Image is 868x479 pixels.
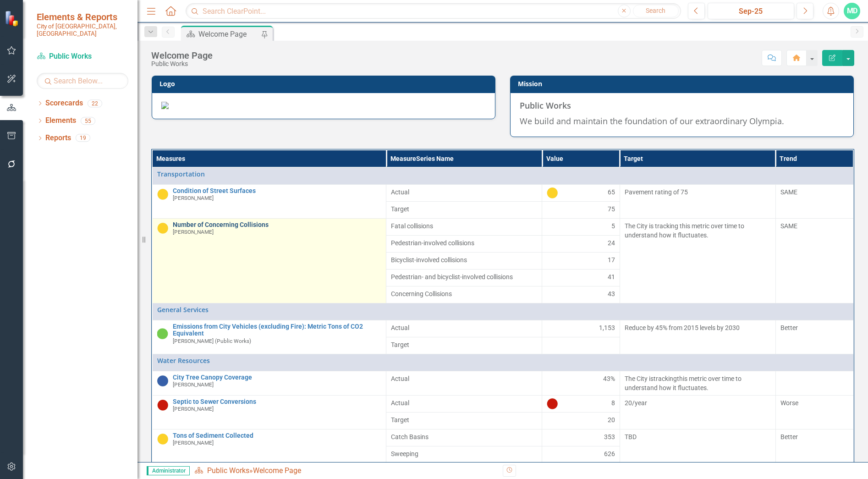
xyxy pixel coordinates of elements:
[520,116,784,127] span: We build and maintain the foundation of our extraordinary Olympia.
[152,303,853,320] td: Double-Click to Edit Right Click for Context Menu
[620,395,775,429] td: Double-Click to Edit
[173,406,214,412] small: [PERSON_NAME]
[45,98,83,109] a: Scorecards
[625,221,771,240] p: The City is tracking this metric over time to understand how it fluctuates.
[391,204,537,214] span: Target
[157,223,168,234] img: Caution
[157,328,168,339] img: On Track
[646,7,665,14] span: Search
[157,171,849,177] a: Transportation
[542,218,620,235] td: Double-Click to Edit
[775,218,853,303] td: Double-Click to Edit
[520,100,571,111] strong: Public Works
[37,73,128,89] input: Search Below...
[173,221,382,228] a: Number of Concerning Collisions
[386,371,542,395] td: Double-Click to Edit
[157,306,849,313] a: General Services
[173,323,382,337] a: Emissions from City Vehicles (excluding Fire): Metric Tons of CO2 Equivalent
[625,433,637,440] span: TBD
[604,432,615,441] span: 353
[391,432,537,441] span: Catch Basins
[37,22,128,38] small: City of [GEOGRAPHIC_DATA], [GEOGRAPHIC_DATA]
[386,395,542,412] td: Double-Click to Edit
[547,187,558,198] img: Caution
[542,429,620,446] td: Double-Click to Edit
[391,398,537,407] span: Actual
[608,272,615,281] span: 41
[620,371,775,395] td: Double-Click to Edit
[391,221,537,231] span: Fatal collisions
[391,255,537,264] span: Bicyclist-involved collisions
[608,415,615,424] span: 20
[542,412,620,429] td: Double-Click to Edit
[599,323,615,332] span: 1,153
[780,188,797,196] span: SAME
[542,235,620,252] td: Double-Click to Edit
[157,375,168,386] img: Tracking
[780,324,798,331] span: Better
[37,51,128,62] a: Public Works
[391,272,537,281] span: Pedestrian- and bicyclist-involved collisions
[37,11,128,22] span: Elements & Reports
[386,337,542,354] td: Double-Click to Edit
[542,395,620,412] td: Double-Click to Edit
[775,395,853,429] td: Double-Click to Edit
[780,433,798,440] span: Better
[391,340,537,349] span: Target
[152,320,386,354] td: Double-Click to Edit Right Click for Context Menu
[608,255,615,264] span: 17
[173,432,382,439] a: Tons of Sediment Collected
[173,374,382,381] a: City Tree Canopy Coverage
[88,99,102,107] div: 22
[386,429,542,446] td: Double-Click to Edit
[157,189,168,200] img: Caution
[780,222,797,230] span: SAME
[198,28,259,40] div: Welcome Page
[152,354,853,371] td: Double-Click to Edit Right Click for Context Menu
[81,117,95,125] div: 55
[173,382,214,388] small: [PERSON_NAME]
[625,324,740,331] span: Reduce by 45% from 2015 levels by 2030
[173,229,214,235] small: [PERSON_NAME]
[844,3,860,19] button: MD
[542,446,620,463] td: Double-Click to Edit
[76,134,90,142] div: 19
[633,5,679,17] button: Search
[391,374,537,383] span: Actual
[608,187,615,198] span: 65
[542,184,620,201] td: Double-Click to Edit
[625,399,647,407] span: 20/year
[386,412,542,429] td: Double-Click to Edit
[386,218,542,235] td: Double-Click to Edit
[386,446,542,463] td: Double-Click to Edit
[161,102,169,109] img: sitelogo%2015percent.png
[608,289,615,298] span: 43
[45,116,76,126] a: Elements
[625,374,771,392] p: The City is this metric over time to understand how it fluctuates.
[391,449,537,458] span: Sweeping
[207,466,249,475] a: Public Works
[654,375,677,382] span: tracking
[391,289,537,298] span: Concerning Collisions
[391,238,537,248] span: Pedestrian-involved collisions
[152,371,386,395] td: Double-Click to Edit Right Click for Context Menu
[186,3,681,19] input: Search ClearPoint...
[391,187,537,197] span: Actual
[542,252,620,269] td: Double-Click to Edit
[604,449,615,458] span: 626
[625,187,771,197] p: Pavement rating of 75
[173,187,382,194] a: Condition of Street Surfaces
[157,434,168,445] img: Caution
[147,466,190,475] span: Administrator
[542,371,620,395] td: Double-Click to Edit
[5,11,21,27] img: ClearPoint Strategy
[391,323,537,332] span: Actual
[173,195,214,201] small: [PERSON_NAME]
[620,320,775,354] td: Double-Click to Edit
[547,398,558,409] img: Off Track
[620,184,775,218] td: Double-Click to Edit
[775,320,853,354] td: Double-Click to Edit
[542,337,620,354] td: Double-Click to Edit
[151,61,213,67] div: Public Works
